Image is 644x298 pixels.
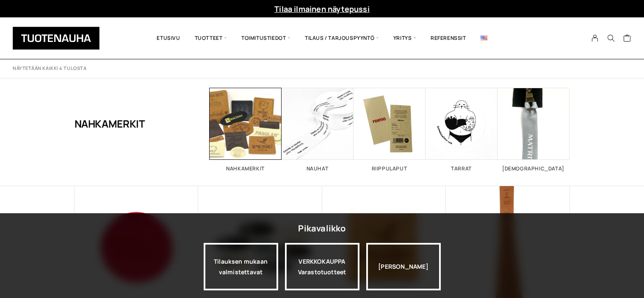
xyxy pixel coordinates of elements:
a: Etusivu [149,24,187,53]
h2: Nauhat [282,166,354,171]
span: Tuotteet [188,24,234,53]
span: Toimitustiedot [234,24,298,53]
a: Visit product category Nahkamerkit [210,88,282,171]
a: Visit product category Nauhat [282,88,354,171]
p: Näytetään kaikki 4 tulosta [13,65,86,72]
a: Visit product category Tarrat [426,88,498,171]
h2: Nahkamerkit [210,166,282,171]
div: VERKKOKAUPPA Varastotuotteet [285,243,359,290]
a: Visit product category Riippulaput [354,88,426,171]
a: VERKKOKAUPPAVarastotuotteet [285,243,359,290]
div: [PERSON_NAME] [366,243,441,290]
a: Tilaa ilmainen näytepussi [274,4,370,14]
img: English [481,36,487,40]
button: Search [603,34,619,42]
a: My Account [587,34,603,42]
h2: Riippulaput [354,166,426,171]
a: Cart [623,34,631,44]
a: Tilauksen mukaan valmistettavat [204,243,278,290]
a: Visit product category Vedin [498,88,569,171]
img: Tuotenauha Oy [13,27,100,50]
div: Pikavalikko [298,221,345,236]
span: Yritys [386,24,423,53]
h2: [DEMOGRAPHIC_DATA] [498,166,569,171]
a: Referenssit [423,24,473,53]
h2: Tarrat [426,166,498,171]
span: Tilaus / Tarjouspyyntö [298,24,386,53]
h1: Nahkamerkit [75,88,145,160]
